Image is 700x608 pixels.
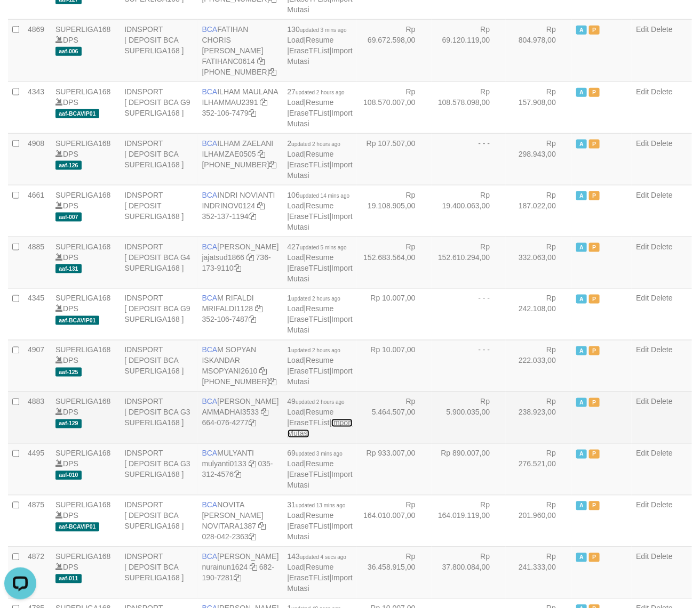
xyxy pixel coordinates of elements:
[250,563,257,572] a: Copy nurainun1624 to clipboard
[289,315,329,324] a: EraseTFList
[636,346,649,354] a: Edit
[202,242,218,251] span: BCA
[55,523,99,532] span: aaf-BCAVIP01
[23,133,51,185] td: 4908
[55,471,82,480] span: aaf-010
[202,25,218,34] span: BCA
[306,150,333,158] a: Resume
[506,443,572,495] td: Rp 276.521,00
[432,495,506,547] td: Rp 164.019.119,00
[4,4,36,36] button: Open LiveChat chat widget
[589,553,600,562] span: Paused
[576,295,587,304] span: Active
[120,19,197,82] td: IDNSPORT [ DEPOSIT BCA SUPERLIGA168 ]
[120,82,197,133] td: IDNSPORT [ DEPOSIT BCA G9 SUPERLIGA168 ]
[357,392,432,443] td: Rp 5.464.507,00
[288,460,304,468] a: Load
[202,398,218,406] span: BCA
[288,419,353,438] a: Import Mutasi
[246,253,254,262] a: Copy jajatsud1866 to clipboard
[202,553,218,561] span: BCA
[51,185,120,237] td: DPS
[249,533,256,541] a: Copy 0280422363 to clipboard
[120,547,197,598] td: IDNSPORT [ DEPOSIT BCA SUPERLIGA168 ]
[288,522,353,541] a: Import Mutasi
[306,460,333,468] a: Resume
[651,294,673,303] a: Delete
[289,367,329,376] a: EraseTFList
[55,346,111,354] a: SUPERLIGA168
[289,522,329,531] a: EraseTFList
[23,82,51,133] td: 4343
[306,356,333,365] a: Resume
[198,495,283,547] td: NOVITA [PERSON_NAME] 028-042-2363
[249,460,256,468] a: Copy mulyanti0133 to clipboard
[357,340,432,392] td: Rp 10.007,00
[288,501,346,509] span: 31
[55,191,111,199] a: SUPERLIGA168
[306,36,333,44] a: Resume
[636,25,649,34] a: Edit
[576,346,587,355] span: Active
[288,553,353,593] span: | | |
[357,82,432,133] td: Rp 108.570.007,00
[506,495,572,547] td: Rp 201.960,00
[288,253,304,262] a: Load
[198,392,283,443] td: [PERSON_NAME] 664-076-4277
[357,133,432,185] td: Rp 107.507,00
[589,450,600,459] span: Paused
[198,547,283,598] td: [PERSON_NAME] 682-190-7281
[651,25,673,34] a: Delete
[258,522,266,531] a: Copy NOVITARA1387 to clipboard
[288,160,353,180] a: Import Mutasi
[198,340,283,392] td: M SOPYAN ISKANDAR [PHONE_NUMBER]
[576,243,587,252] span: Active
[432,547,506,598] td: Rp 37.800.084,00
[288,408,304,417] a: Load
[357,547,432,598] td: Rp 36.458.915,00
[51,495,120,547] td: DPS
[120,288,197,340] td: IDNSPORT [ DEPOSIT BCA G9 SUPERLIGA168 ]
[296,90,345,95] span: updated 2 hours ago
[288,242,353,283] span: | | |
[651,398,673,406] a: Delete
[55,264,82,273] span: aaf-131
[259,367,267,376] a: Copy MSOPYANI2610 to clipboard
[260,98,268,107] a: Copy ILHAMMAU2391 to clipboard
[51,547,120,598] td: DPS
[198,82,283,133] td: ILHAM MAULANA 352-106-7479
[289,471,329,479] a: EraseTFList
[23,185,51,237] td: 4661
[432,82,506,133] td: Rp 108.578.098,00
[198,133,283,185] td: ILHAM ZAELANI [PHONE_NUMBER]
[589,398,600,407] span: Paused
[289,419,329,427] a: EraseTFList
[288,398,353,438] span: | | |
[55,109,99,118] span: aaf-BCAVIP01
[288,87,353,128] span: | | |
[636,501,649,509] a: Edit
[55,242,111,251] a: SUPERLIGA168
[288,36,304,44] a: Load
[202,367,258,376] a: MSOPYANI2610
[55,449,111,458] a: SUPERLIGA168
[55,47,82,56] span: aaf-006
[589,140,600,149] span: Paused
[249,109,256,117] a: Copy 3521067479 to clipboard
[55,139,111,148] a: SUPERLIGA168
[651,346,673,354] a: Delete
[120,133,197,185] td: IDNSPORT [ DEPOSIT BCA SUPERLIGA168 ]
[288,212,353,231] a: Import Mutasi
[269,160,277,169] a: Copy 4062280631 to clipboard
[198,288,283,340] td: M RIFALDI 352-106-7487
[234,264,241,272] a: Copy 7361739110 to clipboard
[291,141,340,147] span: updated 2 hours ago
[261,408,268,417] a: Copy AMMADHAI3533 to clipboard
[296,400,345,406] span: updated 2 hours ago
[506,133,572,185] td: Rp 298.943,00
[202,449,218,458] span: BCA
[23,443,51,495] td: 4495
[636,294,649,303] a: Edit
[249,419,256,427] a: Copy 6640764277 to clipboard
[306,98,333,107] a: Resume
